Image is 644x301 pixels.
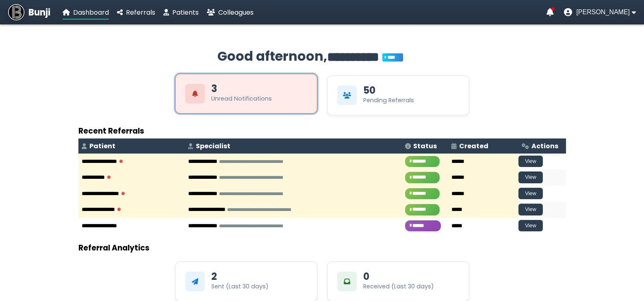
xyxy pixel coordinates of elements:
[63,7,109,18] a: Dashboard
[363,272,369,281] div: 0
[363,282,434,291] div: Received (Last 30 days)
[117,7,155,18] a: Referrals
[78,46,566,67] h2: Good afternoon,
[8,4,50,20] a: Bunji
[78,138,185,154] th: Patient
[546,8,554,16] a: Notifications
[78,125,566,137] h3: Recent Referrals
[172,8,199,17] span: Patients
[218,8,254,17] span: Colleagues
[518,138,566,154] th: Actions
[518,204,543,215] button: View
[163,7,199,18] a: Patients
[175,74,317,114] div: View Unread Notifications
[576,9,630,16] span: [PERSON_NAME]
[363,96,414,105] div: Pending Referrals
[8,4,24,20] img: Bunji Dental Referral Management
[448,138,519,154] th: Created
[518,220,543,232] button: View
[211,282,269,291] div: Sent (Last 30 days)
[518,171,543,183] button: View
[211,94,272,103] div: Unread Notifications
[211,84,217,94] div: 3
[28,6,50,19] span: Bunji
[382,53,403,62] span: You’re on Plus!
[402,138,448,154] th: Status
[185,138,402,154] th: Specialist
[78,242,566,254] h3: Referral Analytics
[518,188,543,200] button: View
[211,272,217,281] div: 2
[518,156,543,167] button: View
[207,7,254,18] a: Colleagues
[363,86,375,95] div: 50
[564,8,636,16] button: User menu
[126,8,155,17] span: Referrals
[327,75,469,115] div: View Pending Referrals
[73,8,109,17] span: Dashboard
